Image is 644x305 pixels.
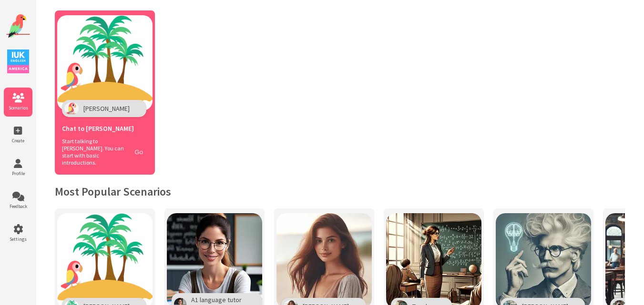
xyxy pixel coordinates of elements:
[55,184,625,199] h2: Most Popular Scenarios
[83,104,130,113] span: [PERSON_NAME]
[62,124,134,133] span: Chat to [PERSON_NAME]
[130,145,148,159] button: Go
[6,14,30,38] img: Website Logo
[57,15,153,110] img: Chat with Polly
[4,138,32,144] span: Create
[7,49,29,73] img: IUK Logo
[64,102,79,115] img: Polly
[4,170,32,177] span: Profile
[62,138,125,166] span: Start talking to [PERSON_NAME]. You can start with basic introductions.
[4,105,32,111] span: Scenarios
[4,203,32,209] span: Feedback
[4,236,32,242] span: Settings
